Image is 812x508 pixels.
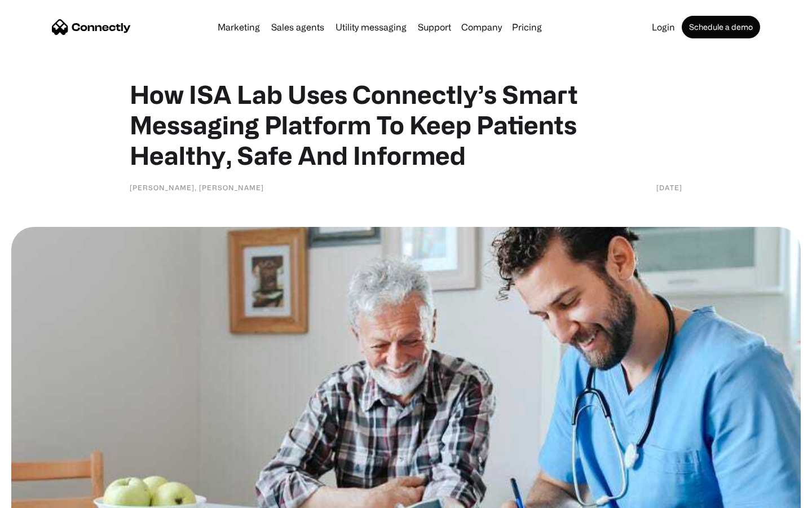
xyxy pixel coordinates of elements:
[682,16,760,38] a: Schedule a demo
[656,182,682,193] div: [DATE]
[461,19,502,35] div: Company
[11,488,68,504] aside: Language selected: English
[647,23,679,32] a: Login
[213,23,264,32] a: Marketing
[413,23,456,32] a: Support
[507,23,546,32] a: Pricing
[130,79,682,170] h1: How ISA Lab Uses Connectly’s Smart Messaging Platform To Keep Patients Healthy, Safe And Informed
[267,23,329,32] a: Sales agents
[130,182,264,193] div: [PERSON_NAME], [PERSON_NAME]
[23,488,68,504] ul: Language list
[331,23,411,32] a: Utility messaging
